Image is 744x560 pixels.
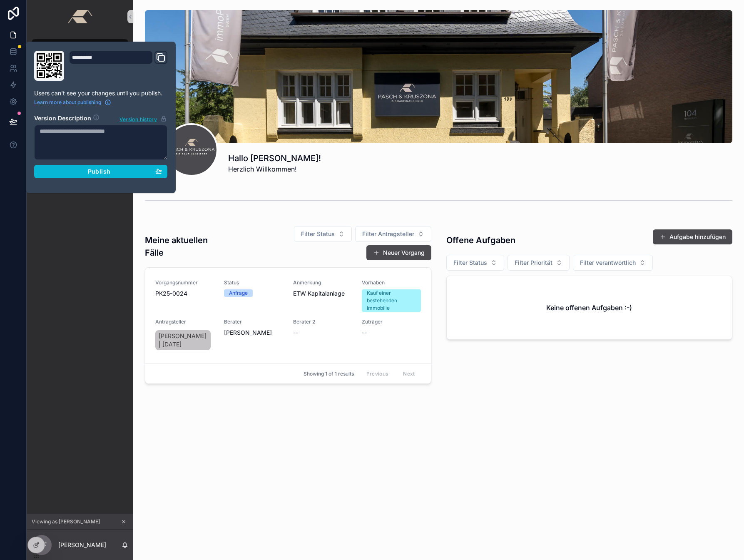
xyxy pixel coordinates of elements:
span: Zuträger [362,319,421,325]
button: Select Button [294,226,352,242]
span: Antragsteller [155,319,214,325]
span: Publish [88,168,110,175]
span: Herzlich Willkommen! [228,164,321,174]
span: Filter verantwortlich [580,259,636,267]
h3: Offene Aufgaben [446,234,515,246]
span: Filter Priorität [515,259,552,267]
span: Vorgangsnummer [155,279,214,286]
img: App logo [67,10,92,23]
span: [PERSON_NAME] | [DATE] [159,332,207,348]
a: Startseite [32,39,128,54]
a: VorgangsnummerPK25-0024StatusAnfrageAnmerkungETW KapitalanlageVorhabenKauf einer bestehenden Immo... [145,268,431,363]
a: Learn more about publishing [34,99,111,106]
h2: Keine offenen Aufgaben :-) [546,303,632,313]
span: Berater 2 [293,319,352,325]
button: Select Button [446,255,504,271]
span: PK25-0024 [155,289,214,298]
div: Kauf einer bestehenden Immobilie [367,289,416,312]
button: Neuer Vorgang [366,245,431,260]
div: Domain and Custom Link [69,51,167,81]
span: Filter Status [301,230,335,238]
span: Status [224,279,283,286]
span: Anmerkung [293,279,352,286]
button: Publish [34,165,167,178]
span: Filter Antragsteller [362,230,414,238]
button: Version history [119,114,167,123]
span: [PERSON_NAME] [224,329,272,337]
button: Select Button [355,226,431,242]
div: scrollable content [27,33,133,130]
span: Filter Status [453,259,487,267]
h1: Hallo [PERSON_NAME]! [228,152,321,164]
p: [PERSON_NAME] [58,541,106,549]
span: -- [362,329,367,337]
span: Viewing as [PERSON_NAME] [32,518,100,525]
span: Vorhaben [362,279,421,286]
p: Users can't see your changes until you publish. [34,89,167,97]
span: -- [293,329,298,337]
span: Learn more about publishing [34,99,101,106]
button: Select Button [573,255,653,271]
div: Anfrage [229,289,248,297]
span: Berater [224,319,283,325]
h3: Meine aktuellen Fälle [145,234,226,259]
span: Version history [119,114,157,123]
a: [PERSON_NAME] | [DATE] [155,330,211,350]
h2: Version Description [34,114,91,123]
span: Showing 1 of 1 results [304,371,354,377]
button: Select Button [508,255,570,271]
button: Aufgabe hinzufügen [653,229,732,244]
span: ETW Kapitalanlage [293,289,352,298]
